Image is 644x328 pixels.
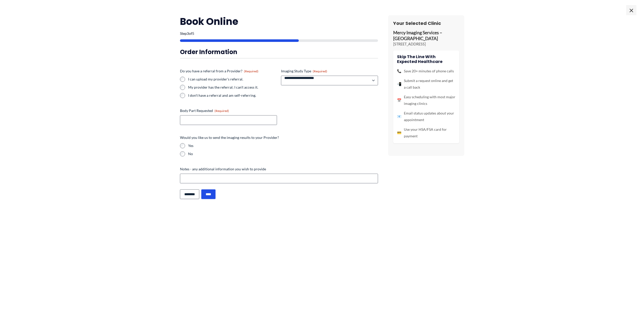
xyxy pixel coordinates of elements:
span: 📅 [397,97,401,104]
span: 📧 [397,113,401,120]
p: Step of [180,32,378,35]
h4: Skip the line with Expected Healthcare [397,54,455,64]
legend: Do you have a referral from a Provider? [180,69,258,74]
li: Use your HSA/FSA card for payment [397,126,455,139]
label: Yes [188,143,378,148]
span: 3 [187,31,189,36]
span: 💳 [397,129,401,136]
label: Notes - any additional information you wish to provide [180,167,378,172]
li: Easy scheduling with most major imaging clinics [397,94,455,107]
label: I don't have a referral and am self-referring. [188,93,277,98]
span: 📞 [397,68,401,74]
h3: Order Information [180,48,378,56]
span: (Required) [244,69,258,73]
p: [STREET_ADDRESS] [393,42,459,47]
label: I can upload my provider's referral. [188,77,277,82]
span: × [626,5,636,15]
li: Save 20+ minutes of phone calls [397,68,455,74]
li: Email status updates about your appointment [397,110,455,123]
label: Imaging Study Type [281,69,378,74]
span: 5 [192,31,194,36]
label: My provider has the referral; I can't access it. [188,85,277,90]
label: Body Part Requested [180,108,277,113]
span: (Required) [214,109,229,113]
h3: Your Selected Clinic [393,20,459,26]
p: Mercy Imaging Services – [GEOGRAPHIC_DATA] [393,30,459,42]
span: (Required) [313,69,327,73]
span: 📲 [397,81,401,87]
h2: Book Online [180,15,378,28]
li: Submit a request online and get a call back [397,77,455,91]
legend: Would you like us to send the imaging results to your Provider? [180,135,279,140]
label: No [188,151,378,156]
